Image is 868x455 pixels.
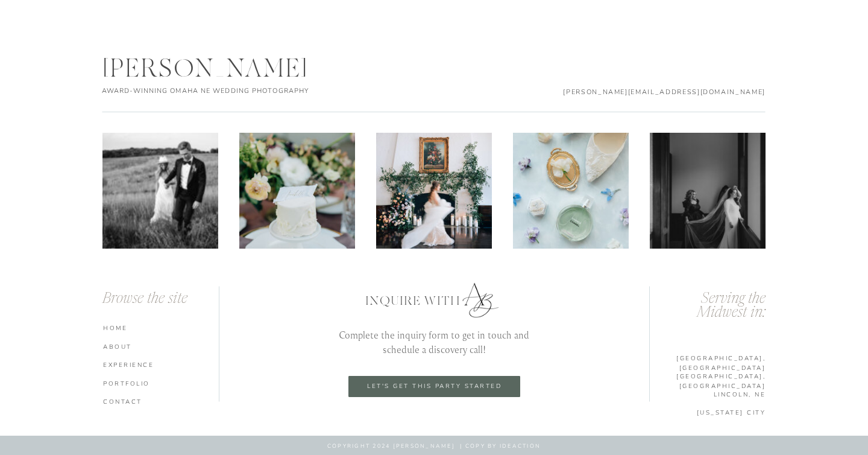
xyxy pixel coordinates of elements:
[219,442,649,451] p: COPYRIGHT 2024 [PERSON_NAME] | copy by ideaction
[556,87,766,96] p: [PERSON_NAME][EMAIL_ADDRESS][DOMAIN_NAME]
[103,323,222,332] a: HOME
[365,293,512,307] p: Inquire with
[376,133,492,249] img: Oakwood-2
[647,390,766,398] a: lINCOLN, ne
[103,379,222,387] a: portfolio
[102,291,187,307] i: Browse the site
[103,360,222,369] a: experience
[103,342,222,351] a: ABOUT
[647,354,766,362] a: [GEOGRAPHIC_DATA], [GEOGRAPHIC_DATA]
[647,408,766,416] a: [US_STATE] cITY
[647,372,766,380] a: [GEOGRAPHIC_DATA], [GEOGRAPHIC_DATA]
[697,291,766,320] i: Serving the Midwest in:
[513,133,629,249] img: Anna Brace Photography - Kansas City Wedding Photographer-132
[358,383,511,390] a: let's get this party started
[102,133,218,249] img: Corbin + Sarah - Farewell Party-96
[103,397,222,406] a: CONTACT
[102,87,333,96] h2: AWARD-WINNING omaha ne wedding photography
[239,133,355,249] img: The Kentucky Castle Editorial-2
[650,133,766,249] img: The World Food Prize Hall Wedding Photos-7
[325,328,542,356] p: Complete the inquiry form to get in touch and schedule a discovery call!
[103,54,333,81] div: [PERSON_NAME]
